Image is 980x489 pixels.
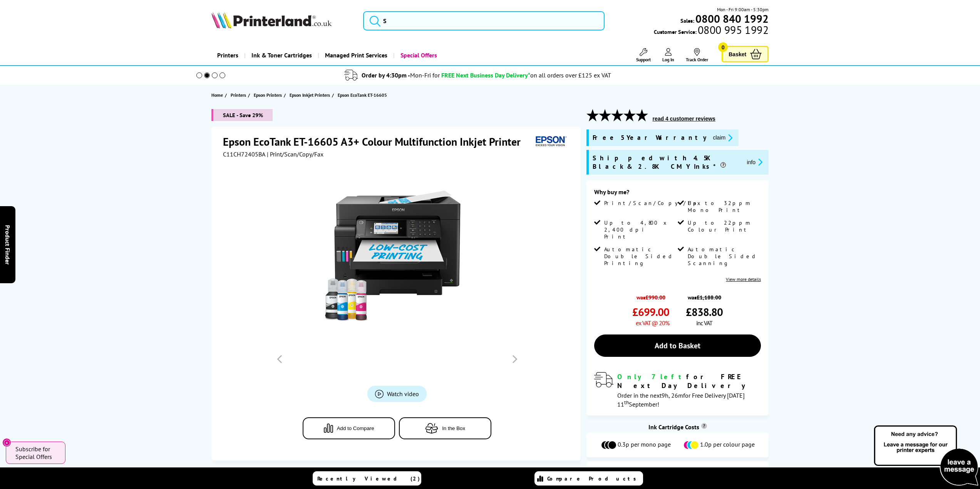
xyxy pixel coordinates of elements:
[393,45,443,65] a: Special Offers
[534,471,643,486] a: Compare Products
[251,45,312,65] span: Ink & Toner Cartridges
[604,219,676,240] span: Up to 4,800 x 2,400 dpi Print
[697,294,721,301] strike: £1,188.00
[872,424,980,487] img: Open Live Chat window
[387,390,419,398] span: Watch video
[645,294,665,301] strike: £990.00
[604,246,676,267] span: Automatic Double Sided Printing
[745,158,765,166] button: promo-description
[632,290,669,301] span: was
[186,69,770,82] li: modal_delivery
[662,57,674,62] span: Log In
[211,12,353,30] a: Printerland Logo
[593,154,740,171] span: Shipped with 4.5K Black & 2.8K CMY Inks*
[254,91,282,99] span: Epson Printers
[4,225,12,264] span: Product Finder
[231,91,248,99] a: Printers
[223,134,528,149] h1: Epson EcoTank ET-16605 A3+ Colour Multifunction Inkjet Printer
[303,417,395,439] button: Add to Compare
[313,471,421,486] a: Recently Viewed (2)
[726,276,761,282] a: View more details
[697,26,769,34] span: 0800 995 1992
[533,134,568,149] img: Epson
[211,45,244,65] a: Printers
[442,425,465,431] span: In the Box
[696,319,712,327] span: inc VAT
[15,445,58,460] span: Subscribe for Special Offers
[650,115,717,122] button: read 4 customer reviews
[367,386,427,402] a: Product_All_Videos
[717,6,769,13] span: Mon - Fri 9:00am - 5:30pm
[223,150,265,158] span: C11CH72405BA
[594,188,761,200] div: Why buy me?
[211,109,273,121] span: SALE - Save 29%
[338,91,389,99] a: Epson EcoTank ET-16605
[624,399,629,406] sup: th
[632,305,669,319] span: £699.00
[700,440,755,450] span: 1.0p per colour page
[231,91,246,99] span: Printers
[441,71,530,79] span: FREE Next Business Day Delivery*
[290,91,330,99] span: Epson Inkjet Printers
[688,200,759,213] span: Up to 32ppm Mono Print
[636,319,669,327] span: ex VAT @ 20%
[244,45,318,65] a: Ink & Toner Cartridges
[701,423,707,429] sup: Cost per page
[211,91,223,99] span: Home
[694,15,769,22] a: 0800 840 1992
[636,48,651,62] a: Support
[688,219,759,233] span: Up to 22ppm Colour Print
[729,49,746,59] span: Basket
[267,150,323,158] span: | Print/Scan/Copy/Fax
[618,440,671,450] span: 0.3p per mono page
[318,45,393,65] a: Managed Print Services
[592,467,763,480] button: View Cartridges
[593,133,707,142] span: Free 5 Year Warranty
[686,290,723,301] span: was
[617,392,745,408] span: Order in the next for Free Delivery [DATE] 11 September!
[362,71,440,79] span: Order by 4:30pm -
[636,57,651,62] span: Support
[662,48,674,62] a: Log In
[604,200,703,207] span: Print/Scan/Copy/Fax
[254,91,284,99] a: Epson Printers
[662,392,683,399] span: 9h, 26m
[530,71,611,79] div: on all orders over £125 ex VAT
[2,438,11,447] button: Close
[686,305,723,319] span: £838.80
[211,12,332,29] img: Printerland Logo
[363,11,605,30] input: S
[410,71,440,79] span: Mon-Fri for
[211,91,225,99] a: Home
[710,133,735,142] button: promo-description
[586,423,769,431] div: Ink Cartridge Costs
[688,246,759,267] span: Automatic Double Sided Scanning
[718,42,728,52] span: 0
[399,417,491,439] button: In the Box
[695,12,769,26] b: 0800 840 1992
[617,372,686,381] span: Only 7 left
[547,475,640,482] span: Compare Products
[594,334,761,357] a: Add to Basket
[654,26,769,35] span: Customer Service:
[290,91,332,99] a: Epson Inkjet Printers
[322,173,472,324] img: Epson EcoTank ET-16605
[337,425,374,431] span: Add to Compare
[722,46,769,62] a: Basket 0
[617,372,761,390] div: for FREE Next Day Delivery
[338,91,387,99] span: Epson EcoTank ET-16605
[594,372,761,408] div: modal_delivery
[317,475,420,482] span: Recently Viewed (2)
[680,17,694,24] span: Sales:
[686,48,708,62] a: Track Order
